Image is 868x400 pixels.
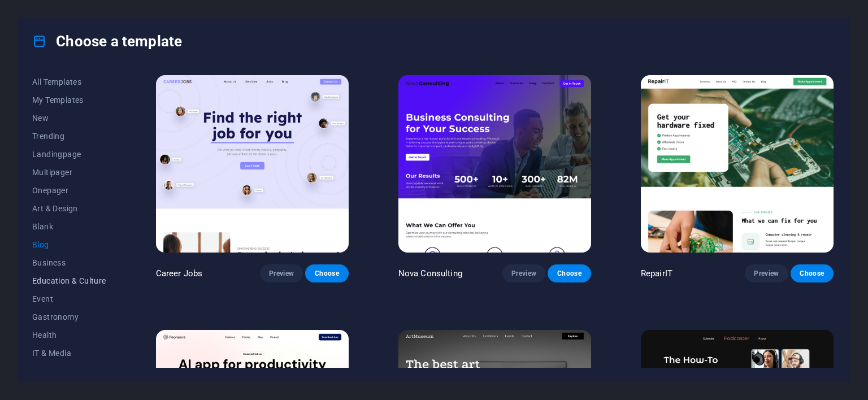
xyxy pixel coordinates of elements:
[32,32,182,50] h4: Choose a template
[791,264,834,282] button: Choose
[32,367,106,376] span: Legal & Finance
[32,77,106,86] span: All Templates
[32,199,106,218] button: Art & Design
[32,236,106,254] button: Blog
[32,331,106,340] span: Health
[32,240,106,249] span: Blog
[32,163,106,181] button: Multipager
[32,222,106,231] span: Blank
[32,276,106,285] span: Education & Culture
[260,264,303,282] button: Preview
[548,264,591,282] button: Choose
[32,254,106,272] button: Business
[32,186,106,195] span: Onepager
[269,269,294,278] span: Preview
[32,326,106,344] button: Health
[511,269,536,278] span: Preview
[32,312,106,321] span: Gastronomy
[32,109,106,127] button: New
[32,145,106,163] button: Landingpage
[32,308,106,326] button: Gastronomy
[305,264,348,282] button: Choose
[156,75,349,253] img: Career Jobs
[32,114,106,123] span: New
[32,294,106,303] span: Event
[32,168,106,177] span: Multipager
[398,268,462,279] p: Nova Consulting
[32,181,106,199] button: Onepager
[32,272,106,290] button: Education & Culture
[398,75,591,253] img: Nova Consulting
[502,264,545,282] button: Preview
[800,269,824,278] span: Choose
[314,269,339,278] span: Choose
[745,264,788,282] button: Preview
[32,349,106,358] span: IT & Media
[32,95,106,105] span: My Templates
[32,127,106,145] button: Trending
[32,150,106,159] span: Landingpage
[32,344,106,362] button: IT & Media
[641,75,834,253] img: RepairIT
[32,290,106,308] button: Event
[156,268,203,279] p: Career Jobs
[557,269,581,278] span: Choose
[32,73,106,91] button: All Templates
[32,132,106,141] span: Trending
[641,268,672,279] p: RepairIT
[32,258,106,267] span: Business
[32,204,106,213] span: Art & Design
[32,362,106,380] button: Legal & Finance
[32,218,106,236] button: Blank
[754,269,779,278] span: Preview
[32,91,106,109] button: My Templates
